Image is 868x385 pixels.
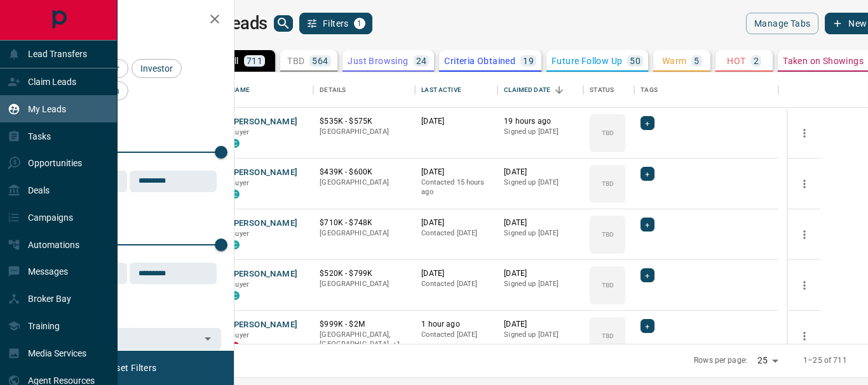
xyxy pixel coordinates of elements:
button: more [795,327,814,346]
p: Signed up [DATE] [504,228,577,238]
p: [DATE] [421,167,491,178]
div: condos.ca [231,240,240,249]
button: [PERSON_NAME] [231,268,297,280]
p: [DATE] [421,116,491,127]
p: [DATE] [504,319,577,330]
p: TBD [602,280,614,290]
p: [DATE] [504,268,577,279]
p: 711 [247,56,262,65]
p: HOT [727,56,745,65]
p: Burlington [320,330,409,349]
div: Status [583,72,634,108]
p: [GEOGRAPHIC_DATA] [320,228,409,238]
span: + [645,269,649,282]
button: search button [274,15,293,32]
p: Contacted [DATE] [421,228,491,238]
div: Name [231,72,250,108]
button: Sort [550,81,568,99]
p: Contacted [DATE] [421,330,491,340]
div: Details [320,72,346,108]
p: 19 hours ago [504,116,577,127]
div: + [641,167,654,181]
button: Filters1 [299,13,372,34]
p: $520K - $799K [320,268,409,279]
p: 5 [694,56,699,65]
h2: Filters [41,13,221,28]
button: more [795,225,814,244]
p: $999K - $2M [320,319,409,330]
button: [PERSON_NAME] [231,167,297,179]
span: 1 [355,19,364,28]
button: more [795,124,814,143]
div: + [641,319,654,333]
div: condos.ca [231,139,240,148]
p: [GEOGRAPHIC_DATA] [320,127,409,137]
div: condos.ca [231,190,240,199]
button: Manage Tabs [746,13,818,34]
div: Claimed Date [498,72,583,108]
p: Taken on Showings [783,56,864,65]
div: condos.ca [231,291,240,300]
p: [DATE] [504,218,577,228]
p: $710K - $748K [320,218,409,228]
p: Signed up [DATE] [504,127,577,137]
p: [DATE] [421,218,491,228]
p: Just Browsing [348,56,408,65]
div: Name [224,72,313,108]
p: [GEOGRAPHIC_DATA] [320,178,409,188]
div: Tags [634,72,778,108]
span: + [645,167,649,180]
p: Signed up [DATE] [504,178,577,188]
p: Rows per page: [694,355,747,366]
button: more [795,276,814,295]
p: 1–25 of 711 [803,355,846,366]
p: $439K - $600K [320,167,409,178]
button: [PERSON_NAME] [231,319,297,331]
p: TBD [287,56,304,65]
p: 24 [416,56,427,65]
span: + [645,320,649,332]
div: + [641,218,654,232]
div: + [641,268,654,282]
p: TBD [602,331,614,341]
span: Buyer [231,128,249,136]
button: Open [199,330,217,348]
p: TBD [602,230,614,239]
p: [DATE] [421,268,491,279]
p: 564 [312,56,328,65]
span: Buyer [231,280,249,289]
p: TBD [602,128,614,138]
p: 19 [523,56,534,65]
p: $535K - $575K [320,116,409,127]
span: Buyer [231,179,249,187]
div: Investor [132,59,182,78]
p: TBD [602,179,614,188]
div: property.ca [231,342,240,351]
p: [DATE] [504,167,577,178]
div: 25 [752,351,783,370]
p: 50 [630,56,641,65]
span: Buyer [231,230,249,238]
p: [GEOGRAPHIC_DATA] [320,279,409,289]
span: Investor [136,63,177,74]
div: Tags [641,72,658,108]
span: Buyer [231,331,249,339]
p: Warm [662,56,687,65]
p: Contacted 15 hours ago [421,178,491,197]
div: Claimed Date [504,72,550,108]
span: + [645,117,649,129]
p: 2 [754,56,759,65]
div: + [641,116,654,130]
p: Future Follow Up [552,56,622,65]
button: more [795,174,814,193]
div: Last Active [421,72,461,108]
button: Reset Filters [97,357,165,379]
p: Signed up [DATE] [504,330,577,340]
div: Details [313,72,415,108]
div: Last Active [415,72,498,108]
p: Criteria Obtained [444,56,515,65]
p: Contacted [DATE] [421,279,491,289]
p: Signed up [DATE] [504,279,577,289]
button: [PERSON_NAME] [231,116,297,128]
p: 1 hour ago [421,319,491,330]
